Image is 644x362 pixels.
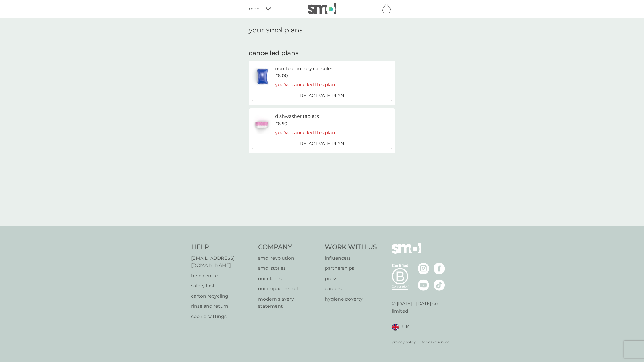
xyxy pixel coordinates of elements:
[191,243,252,252] h4: Help
[325,275,377,282] a: press
[275,65,335,72] h6: non-bio laundry capsules
[325,265,377,272] a: partnerships
[275,72,288,80] span: £6.00
[252,114,272,134] img: dishwasher tablets
[191,255,252,269] a: [EMAIL_ADDRESS][DOMAIN_NAME]
[392,324,399,331] img: UK flag
[402,323,409,331] span: UK
[325,243,377,252] h4: Work With Us
[191,292,252,300] a: carton recycling
[249,5,263,13] span: menu
[252,66,273,86] img: non-bio laundry capsules
[275,81,335,88] p: you’ve cancelled this plan
[249,49,395,58] h2: cancelled plans
[381,3,395,15] div: basket
[308,3,336,14] img: smol
[392,243,421,262] img: smol
[300,92,344,99] p: Re-activate Plan
[392,300,453,315] p: © [DATE] - [DATE] smol limited
[392,339,416,345] a: privacy policy
[258,275,319,282] a: our claims
[191,303,252,310] a: rinse and return
[300,140,344,147] p: Re-activate Plan
[258,295,319,310] a: modern slavery statement
[418,263,429,274] img: visit the smol Instagram page
[434,263,445,274] img: visit the smol Facebook page
[258,243,319,252] h4: Company
[275,129,335,136] p: you’ve cancelled this plan
[325,255,377,262] a: influencers
[249,26,395,34] h1: your smol plans
[191,313,252,320] a: cookie settings
[252,90,392,101] button: Re-activate Plan
[434,279,445,291] img: visit the smol Tiktok page
[412,326,413,329] img: select a new location
[275,113,335,120] h6: dishwasher tablets
[258,265,319,272] a: smol stories
[191,272,252,280] a: help centre
[275,120,287,128] span: £6.50
[252,138,392,149] button: Re-activate Plan
[258,255,319,262] a: smol revolution
[325,295,377,303] a: hygiene poverty
[191,282,252,290] a: safety first
[325,285,377,292] a: careers
[422,339,449,345] a: terms of service
[258,285,319,292] a: our impact report
[418,279,429,291] img: visit the smol Youtube page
